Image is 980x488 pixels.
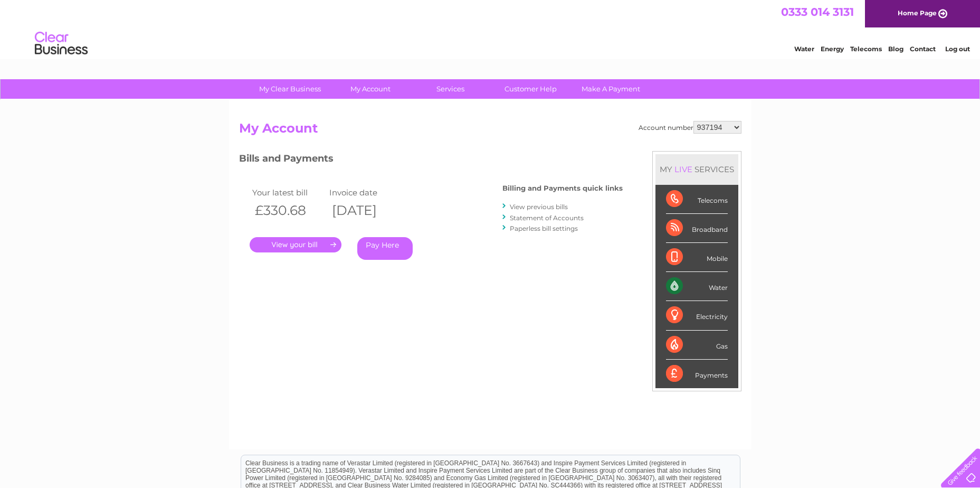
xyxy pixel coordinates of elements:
[666,301,728,330] div: Electricity
[672,164,694,174] div: LIVE
[888,45,903,53] a: Blog
[250,237,341,252] a: .
[821,45,844,53] a: Energy
[666,243,728,272] div: Mobile
[246,79,334,99] a: My Clear Business
[34,27,88,60] img: logo.png
[239,121,741,141] h2: My Account
[666,360,728,388] div: Payments
[655,154,738,184] div: MY SERVICES
[639,121,741,134] div: Account number
[794,45,814,53] a: Water
[327,185,404,200] td: Invoice date
[487,79,574,99] a: Customer Help
[666,185,728,214] div: Telecoms
[567,79,654,99] a: Make A Payment
[781,5,854,18] a: 0333 014 3131
[357,237,413,260] a: Pay Here
[510,224,578,232] a: Paperless bill settings
[850,45,882,53] a: Telecoms
[510,203,568,211] a: View previous bills
[327,200,404,221] th: [DATE]
[510,214,584,222] a: Statement of Accounts
[239,151,623,170] h3: Bills and Payments
[250,185,327,200] td: Your latest bill
[502,184,623,192] h4: Billing and Payments quick links
[327,79,414,99] a: My Account
[945,45,970,53] a: Log out
[241,6,740,51] div: Clear Business is a trading name of Verastar Limited (registered in [GEOGRAPHIC_DATA] No. 3667643...
[407,79,494,99] a: Services
[666,272,728,301] div: Water
[666,214,728,243] div: Broadband
[666,331,728,360] div: Gas
[250,200,327,221] th: £330.68
[910,45,936,53] a: Contact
